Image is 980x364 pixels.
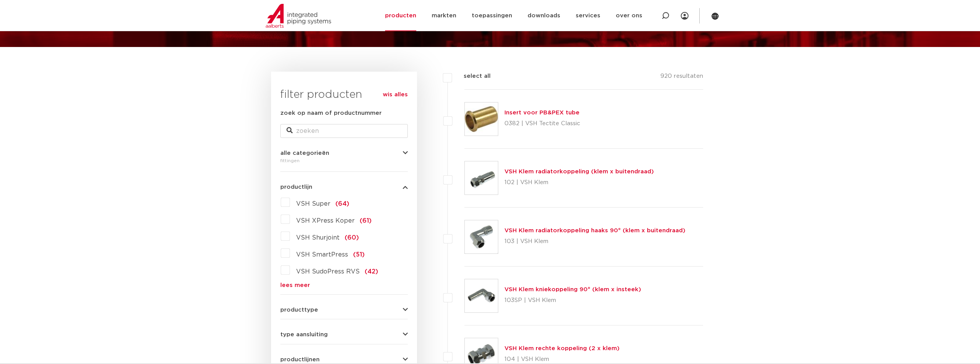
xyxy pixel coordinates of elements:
[280,150,329,156] span: alle categorieën
[280,124,408,138] input: zoeken
[504,176,654,189] p: 102 | VSH Klem
[296,235,340,241] span: VSH Shurjoint
[280,109,382,118] label: zoek op naam of productnummer
[504,228,685,233] a: VSH Klem radiatorkoppeling haaks 90° (klem x buitendraad)
[660,72,703,84] p: 920 resultaten
[296,252,348,258] span: VSH SmartPress
[280,307,318,313] span: producttype
[280,282,408,288] a: lees meer
[280,150,408,156] button: alle categorieën
[296,201,330,207] span: VSH Super
[452,72,491,81] label: select all
[353,252,365,258] span: (51)
[465,161,498,195] img: Thumbnail for VSH Klem radiatorkoppeling (klem x buitendraad)
[280,184,408,190] button: productlijn
[504,110,580,116] a: Insert voor PB&PEX tube
[504,117,580,130] p: 0382 | VSH Tectite Classic
[280,307,408,313] button: producttype
[280,156,408,165] div: fittingen
[280,332,408,337] button: type aansluiting
[335,201,349,207] span: (64)
[465,279,498,312] img: Thumbnail for VSH Klem kniekoppeling 90° (klem x insteek)
[280,87,408,102] h3: filter producten
[345,235,359,241] span: (60)
[360,218,372,224] span: (61)
[465,102,498,136] img: Thumbnail for Insert voor PB&PEX tube
[504,169,654,174] a: VSH Klem radiatorkoppeling (klem x buitendraad)
[280,357,320,362] span: productlijnen
[280,357,408,362] button: productlijnen
[504,294,641,307] p: 103SP | VSH Klem
[465,220,498,253] img: Thumbnail for VSH Klem radiatorkoppeling haaks 90° (klem x buitendraad)
[365,268,378,275] span: (42)
[504,287,641,292] a: VSH Klem kniekoppeling 90° (klem x insteek)
[296,268,360,275] span: VSH SudoPress RVS
[504,235,685,248] p: 103 | VSH Klem
[504,346,620,351] a: VSH Klem rechte koppeling (2 x klem)
[280,332,328,337] span: type aansluiting
[296,218,355,224] span: VSH XPress Koper
[280,184,312,190] span: productlijn
[383,90,408,99] a: wis alles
